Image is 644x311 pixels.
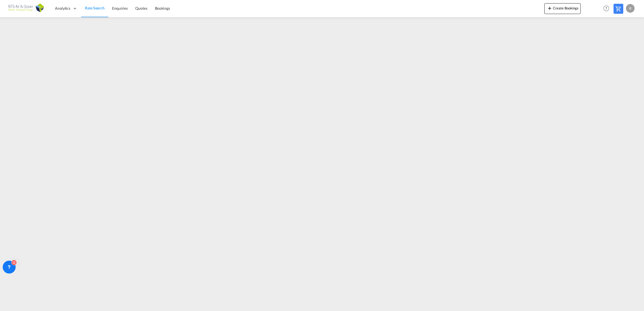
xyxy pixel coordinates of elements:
md-icon: icon-plus 400-fg [546,5,553,11]
span: Rate Search [85,6,105,10]
img: af31b1c0b01f11ecbc353f8e72265e29.png [8,2,44,15]
span: Bookings [155,6,170,11]
button: icon-plus 400-fgCreate Bookings [544,3,581,14]
div: R [626,4,635,13]
div: Help [602,4,614,13]
span: Analytics [55,6,70,11]
span: Quotes [135,6,147,11]
span: Help [602,4,611,13]
span: Enquiries [112,6,128,11]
